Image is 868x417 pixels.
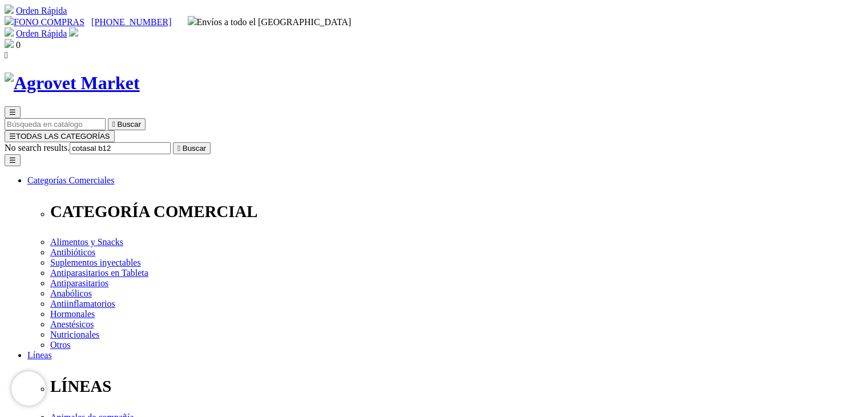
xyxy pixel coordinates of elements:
[50,258,141,267] a: Suplementos inyectables
[188,17,352,27] span: Envíos a todo el [GEOGRAPHIC_DATA]
[16,29,67,38] a: Orden Rápida
[50,319,94,329] a: Anestésicos
[118,120,141,129] span: Buscar
[5,5,14,14] img: shopping-cart.svg
[50,330,99,339] a: Nutricionales
[16,6,67,15] a: Orden Rápida
[5,17,84,27] a: FONO COMPRAS
[183,144,206,153] span: Buscar
[11,371,46,406] iframe: Brevo live chat
[9,108,16,117] span: ☰
[50,278,108,288] a: Antiparasitarios
[50,288,92,298] a: Anabólicos
[5,118,106,130] input: Buscar
[5,130,115,142] button: ☰TODAS LAS CATEGORÍAS
[5,73,140,94] img: Agrovet Market
[50,202,863,221] p: CATEGORÍA COMERCIAL
[5,16,14,25] img: phone.svg
[27,350,52,360] a: Líneas
[108,118,146,130] button:  Buscar
[5,50,8,60] i: 
[50,340,71,350] a: Otros
[50,309,95,319] a: Hormonales
[5,39,14,48] img: shopping-bag.svg
[5,154,21,166] button: ☰
[50,299,115,308] a: Antiinflamatorios
[50,377,863,396] p: LÍNEAS
[50,268,148,278] a: Antiparasitarios en Tableta
[70,142,171,154] input: Buscar
[50,247,95,257] a: Antibióticos
[5,143,70,153] span: No search results.
[177,144,180,153] i: 
[27,175,114,185] a: Categorías Comerciales
[188,16,197,25] img: delivery-truck.svg
[9,132,16,141] span: ☰
[112,120,115,129] i: 
[91,17,171,27] a: [PHONE_NUMBER]
[69,27,78,37] img: user.svg
[16,40,21,50] span: 0
[5,27,14,37] img: shopping-cart.svg
[69,29,78,38] a: Acceda a su cuenta de cliente
[50,237,123,247] a: Alimentos y Snacks
[5,106,21,118] button: ☰
[173,142,211,154] button:  Buscar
